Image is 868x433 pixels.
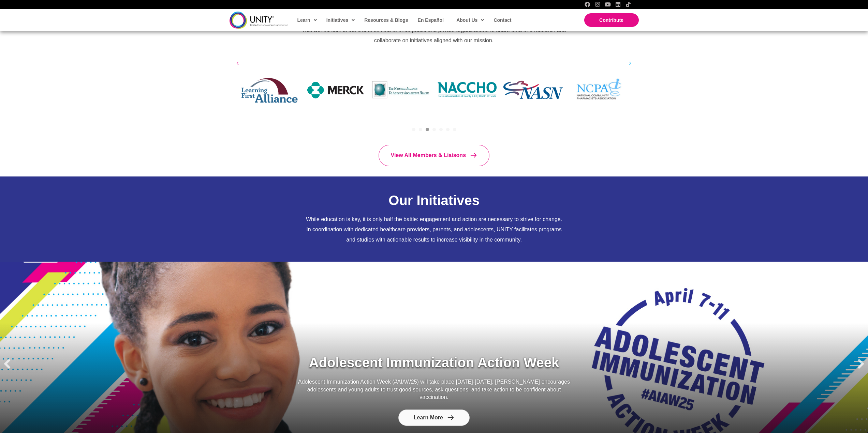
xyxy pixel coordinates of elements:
p: While education is key, it is only half the battle: engagement and action are necessary to strive... [303,214,565,245]
img: National Association of County & City Health Officials [438,82,497,98]
a: 3 [426,128,429,131]
div: Slide 13 of 37 [236,59,302,121]
span: Learn [297,15,317,25]
a: LinkedIn [615,2,621,7]
img: Merck [306,81,365,99]
a: 4 [432,128,436,131]
a: 5 [439,128,443,131]
a: 6 [446,128,450,131]
span: About Us [456,15,484,25]
p: This Consortium is the first of its kind to unite public and private organizations to share data ... [298,25,569,45]
a: 2 [419,128,422,131]
div: Slide 14 of 37 [302,59,368,121]
a: Facebook [585,2,590,7]
p: Adolescent Immunization Action Week (#AIAW25) will take place [DATE]-[DATE]. [PERSON_NAME] encour... [293,378,575,401]
a: Resources & Blogs [361,12,411,28]
a: En Español [414,12,446,28]
a: 7 [453,128,456,131]
a: next [855,358,866,369]
img: Learning First Alliance [239,73,299,107]
img: unity-logo-dark [230,12,288,28]
h2: Adolescent Immunization Action Week [293,354,575,371]
span: Our Initiatives [388,193,480,208]
span: Contact [494,17,511,23]
img: National Community Pharmacists Association [570,78,629,102]
a: 1 [412,128,415,131]
a: Contribute [584,13,639,27]
a: View All Members & Liaisons [379,145,490,166]
span: En Español [418,17,444,23]
a: YouTube [605,2,610,7]
span: Resources & Blogs [364,17,408,23]
a: Contact [490,12,514,28]
a: Instagram [595,2,600,7]
img: National Alliance to Advance Adolescent Health [371,79,431,102]
span: Contribute [599,17,623,23]
a: previous [2,358,13,369]
a: About Us [453,12,487,28]
div: Slide 16 of 37 [434,59,500,121]
div: Slide 15 of 37 [368,59,434,121]
span: Initiatives [326,15,355,25]
img: National Association of School Nurses [503,80,563,100]
span: View All Members & Liaisons [391,153,466,158]
div: Slide 18 of 37 [566,59,632,121]
a: TikTok [626,2,631,7]
div: Slide 17 of 37 [500,59,566,121]
a: Learn More [398,409,470,426]
span: Learn More [414,415,443,420]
